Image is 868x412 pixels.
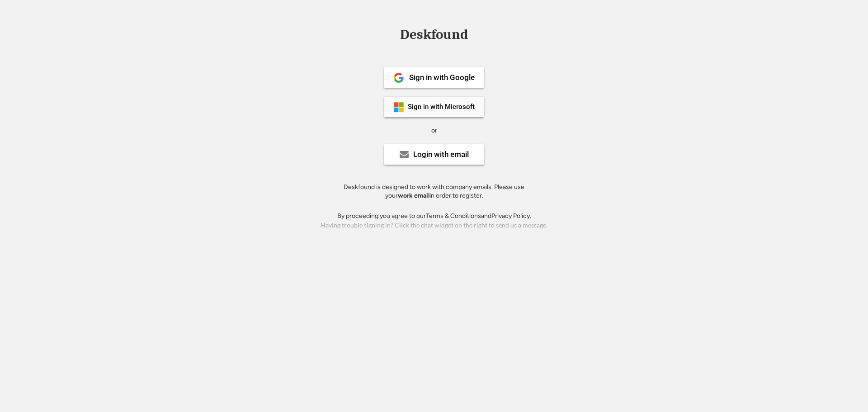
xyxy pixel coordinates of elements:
[393,72,404,83] img: 1024px-Google__G__Logo.svg.png
[393,102,404,113] img: ms-symbollockup_mssymbol_19.png
[398,192,429,199] strong: work email
[491,212,531,220] a: Privacy Policy.
[408,104,475,110] div: Sign in with Microsoft
[413,151,469,158] div: Login with email
[426,212,481,220] a: Terms & Conditions
[332,183,536,200] div: Deskfound is designed to work with company emails. Please use your in order to register.
[396,28,472,42] div: Deskfound
[409,74,475,81] div: Sign in with Google
[337,212,531,221] div: By proceeding you agree to our and
[431,126,437,135] div: or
